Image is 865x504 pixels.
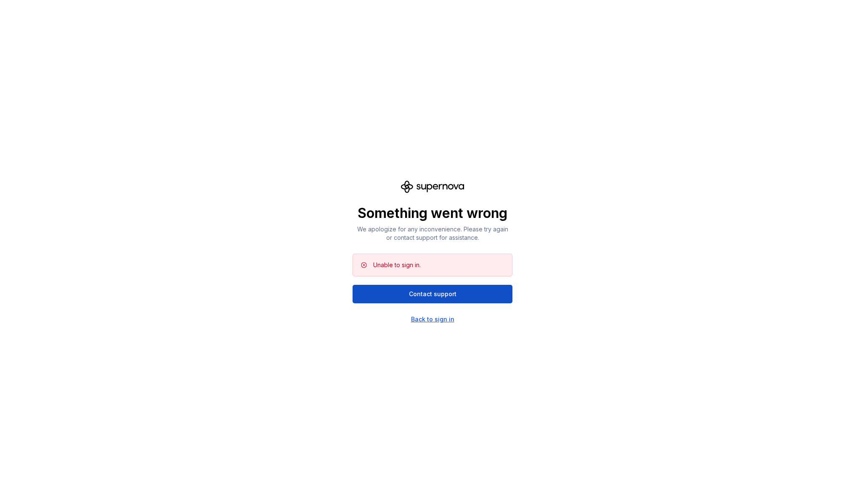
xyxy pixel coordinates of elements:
p: Something went wrong [353,205,512,222]
span: Contact support [409,290,456,298]
div: Unable to sign in. [373,261,421,269]
button: Contact support [353,285,512,303]
a: Back to sign in [411,315,454,324]
p: We apologize for any inconvenience. Please try again or contact support for assistance. [353,225,512,242]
